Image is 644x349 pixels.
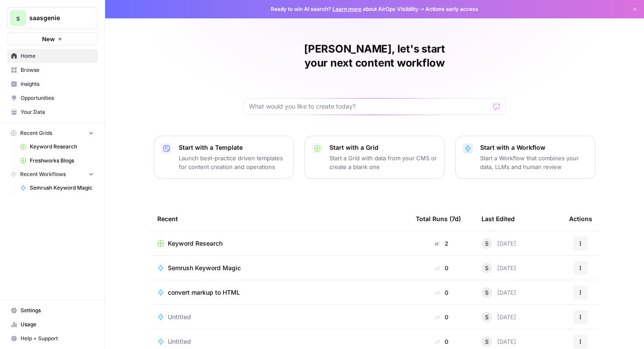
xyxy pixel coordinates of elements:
h1: [PERSON_NAME], let's start your next content workflow [243,42,506,70]
div: Recent [157,207,402,231]
a: Insights [7,77,98,91]
span: S [485,337,488,346]
div: [DATE] [481,336,516,347]
p: Start with a Workflow [480,143,588,152]
span: Settings [21,307,94,314]
button: Start with a TemplateLaunch best-practice driven templates for content creation and operations [154,136,294,179]
a: convert markup to HTML [157,288,402,297]
button: Start with a GridStart a Grid with data from your CMS or create a blank one [304,136,445,179]
button: Help + Support [7,331,98,345]
a: Untitled [157,313,402,321]
span: S [485,288,488,297]
a: Settings [7,303,98,317]
a: Usage [7,317,98,331]
span: Semrush Keyword Magic [30,184,94,192]
span: saasgenie [29,14,82,22]
p: Start with a Grid [329,143,437,152]
a: Home [7,49,98,63]
a: Semrush Keyword Magic [16,181,98,195]
a: Semrush Keyword Magic [157,264,402,272]
span: S [485,313,488,321]
p: Start a Workflow that combines your data, LLMs and human review [480,154,588,171]
span: Home [21,52,94,60]
a: Untitled [157,337,402,346]
a: Freshworks Blogs [16,154,98,168]
span: Recent Grids [20,129,52,137]
span: Actions early access [425,5,478,13]
span: Recent Workflows [20,170,66,178]
div: Total Runs (7d) [416,207,461,231]
span: Untitled [168,337,191,346]
div: [DATE] [481,312,516,322]
button: Recent Workflows [7,168,98,181]
button: Recent Grids [7,127,98,140]
span: Usage [21,321,94,328]
span: Insights [21,80,94,88]
a: Keyword Research [16,140,98,154]
span: Freshworks Blogs [30,157,94,165]
p: Start with a Template [179,143,287,152]
span: Keyword Research [168,239,223,248]
div: 0 [416,264,467,272]
div: [DATE] [481,287,516,298]
span: Ready to win AI search? about AirOps Visibility [271,5,418,13]
span: s [16,13,20,23]
span: Semrush Keyword Magic [168,264,241,272]
span: New [42,35,55,43]
span: Untitled [168,313,191,321]
div: Last Edited [481,207,515,231]
div: 0 [416,313,467,321]
span: Help + Support [21,335,94,342]
span: Browse [21,66,94,74]
div: 0 [416,337,467,346]
div: [DATE] [481,238,516,249]
div: Actions [569,207,592,231]
span: S [485,239,488,248]
button: Start with a WorkflowStart a Workflow that combines your data, LLMs and human review [455,136,595,179]
span: convert markup to HTML [168,288,240,297]
div: 0 [416,288,467,297]
input: What would you like to create today? [249,102,490,111]
span: S [485,264,488,272]
span: Your Data [21,108,94,116]
div: [DATE] [481,263,516,273]
span: Keyword Research [30,143,94,151]
a: Browse [7,63,98,77]
span: Opportunities [21,94,94,102]
a: Learn more [333,6,361,12]
a: Opportunities [7,91,98,105]
p: Launch best-practice driven templates for content creation and operations [179,154,287,171]
button: New [7,32,98,46]
a: Your Data [7,105,98,119]
button: Workspace: saasgenie [7,7,98,29]
p: Start a Grid with data from your CMS or create a blank one [329,154,437,171]
div: 2 [416,239,467,248]
a: Keyword Research [157,239,402,248]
